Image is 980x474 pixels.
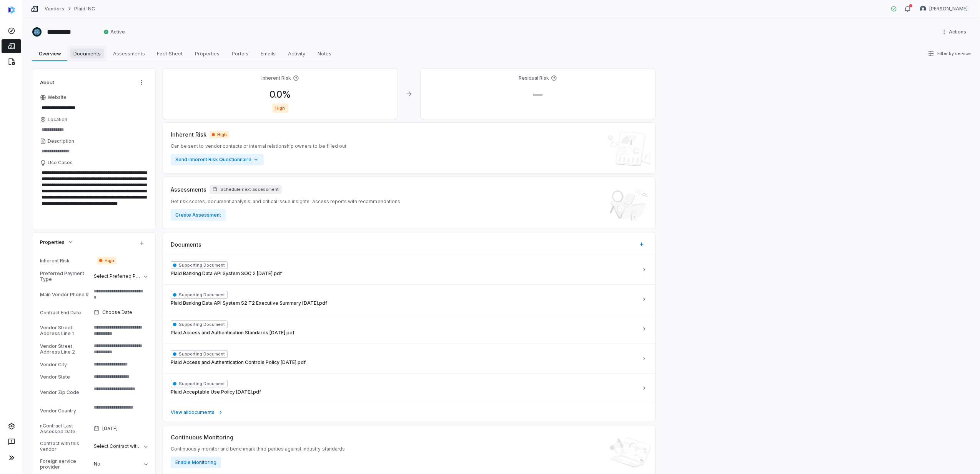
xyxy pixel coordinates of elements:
[171,130,206,139] span: Inherent Risk
[171,270,282,277] span: Plaid Banking Data API System SOC 2 [DATE].pdf
[171,389,261,395] span: Plaid Acceptable Use Policy [DATE].pdf
[929,6,968,12] span: [PERSON_NAME]
[40,79,54,86] span: About
[527,89,549,100] span: —
[171,261,228,269] span: Supporting Document
[210,131,229,139] span: High
[171,457,221,468] button: Enable Monitoring
[36,48,64,58] span: Overview
[163,344,655,373] button: Supporting DocumentPlaid Access and Authentication Controls Policy [DATE].pdf
[40,102,135,113] input: Website
[229,48,251,58] span: Portals
[48,160,73,166] span: Use Cases
[102,426,118,432] span: [DATE]
[40,343,91,355] div: Vendor Street Address Line 2
[40,292,91,297] div: Main Vendor Phone #
[220,187,279,192] span: Schedule next assessment
[91,304,151,320] button: Choose Date
[40,258,94,264] div: Inherent Risk
[163,314,655,344] button: Supporting DocumentPlaid Access and Authentication Standards [DATE].pdf
[171,330,294,336] span: Plaid Access and Authentication Standards [DATE].pdf
[926,47,973,60] button: Filter by service
[171,433,233,441] span: Continuous Monitoring
[171,380,228,387] span: Supporting Document
[171,185,206,194] span: Assessments
[171,199,400,205] span: Get risk scores, document analysis, and critical issue insights. Access reports with recommendations
[45,6,64,12] a: Vendors
[38,235,76,249] button: Properties
[97,257,116,264] span: High
[171,240,201,249] span: Documents
[48,138,74,144] span: Description
[171,320,228,328] span: Supporting Document
[939,26,971,38] button: More actions
[163,255,655,284] button: Supporting DocumentPlaid Banking Data API System SOC 2 [DATE].pdf
[40,270,91,282] div: Preferred Payment Type
[171,300,327,306] span: Plaid Banking Data API System S2 T2 Executive Summary [DATE].pdf
[40,374,91,380] div: Vendor State
[285,48,308,58] span: Activity
[102,309,132,315] span: Choose Date
[920,6,926,12] img: Brian Anderson avatar
[40,441,91,452] div: Contract with this vendor
[171,359,306,366] span: Plaid Access and Authentication Controls Policy [DATE].pdf
[262,75,291,81] h4: Inherent Risk
[40,423,91,434] div: nContract Last Assessed Date
[91,421,151,437] button: [DATE]
[314,48,334,58] span: Notes
[40,124,148,135] input: Location
[40,408,91,414] div: Vendor Country
[40,167,148,221] textarea: Use Cases
[40,146,148,157] textarea: Description
[915,3,972,15] button: Brian Anderson avatar[PERSON_NAME]
[154,48,186,58] span: Fact Sheet
[48,94,67,100] span: Website
[171,209,226,221] button: Create Assessment
[163,284,655,314] button: Supporting DocumentPlaid Banking Data API System S2 T2 Executive Summary [DATE].pdf
[171,409,215,416] span: View all documents
[74,6,95,12] a: Plaid INC
[163,373,655,403] button: Supporting DocumentPlaid Acceptable Use Policy [DATE].pdf
[103,29,125,35] span: Active
[163,403,655,422] a: View alldocuments
[171,143,346,149] span: Can be sent to vendor contacts or internal relationship owners to be filled out
[258,48,279,58] span: Emails
[263,89,297,100] span: 0.0 %
[272,103,288,113] span: High
[40,389,91,395] div: Vendor Zip Code
[40,310,91,315] div: Contract End Date
[192,48,223,58] span: Properties
[40,239,65,245] span: Properties
[40,362,91,367] div: Vendor City
[8,6,15,14] img: svg%3e
[40,325,91,336] div: Vendor Street Address Line 1
[70,48,104,58] span: Documents
[135,77,148,88] button: Actions
[171,446,345,452] span: Continuously monitor and benchmark third parties against industry standards
[110,48,148,58] span: Assessments
[40,458,91,470] div: Foreign service provider
[171,154,264,165] button: Send Inherent Risk Questionnaire
[210,185,282,194] button: Schedule next assessment
[519,75,549,81] h4: Residual Risk
[171,291,228,299] span: Supporting Document
[48,117,67,123] span: Location
[171,350,228,358] span: Supporting Document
